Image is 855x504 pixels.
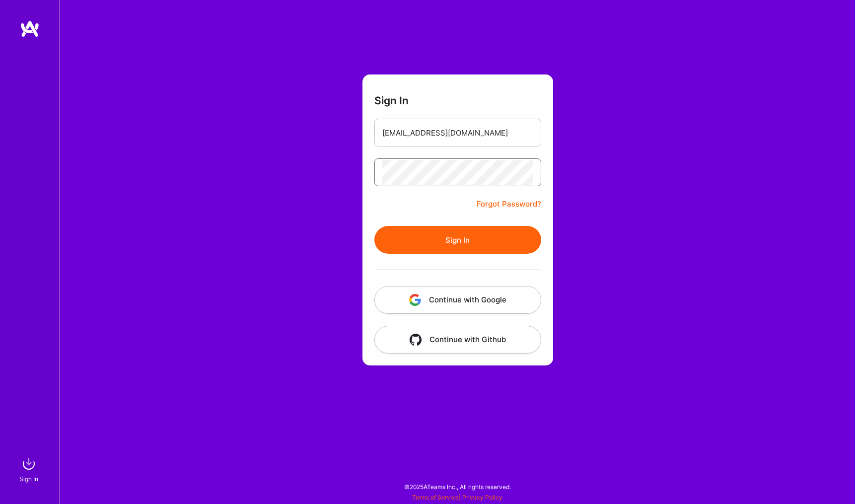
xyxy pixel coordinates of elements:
[374,94,409,107] h3: Sign In
[382,120,533,145] input: Email...
[20,20,40,38] img: logo
[374,326,541,354] button: Continue with Github
[19,454,39,474] img: sign in
[374,226,541,254] button: Sign In
[462,494,502,501] a: Privacy Policy
[374,286,541,314] button: Continue with Google
[477,198,541,210] a: Forgot Password?
[21,454,39,484] a: sign inSign In
[19,474,38,484] div: Sign In
[412,494,502,501] span: |
[409,294,421,306] img: icon
[412,494,459,501] a: Terms of Service
[410,334,422,346] img: icon
[60,474,855,499] div: © 2025 ATeams Inc., All rights reserved.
